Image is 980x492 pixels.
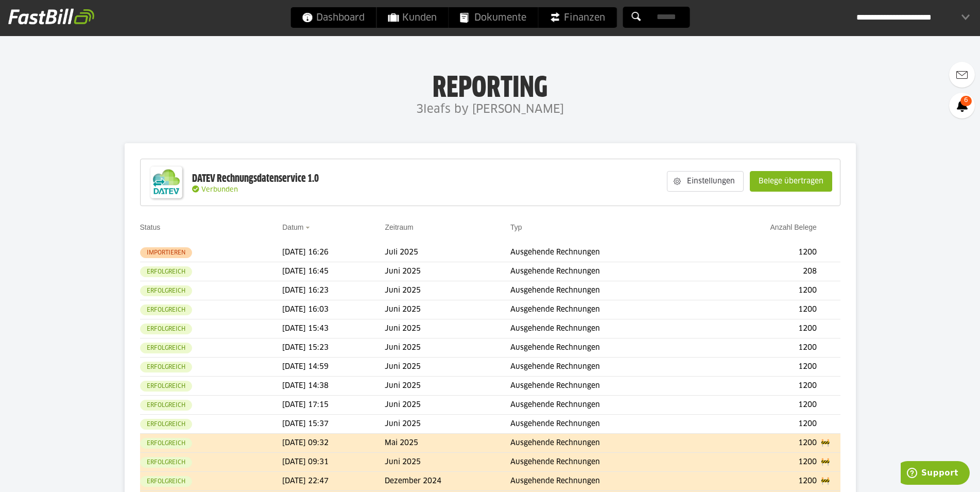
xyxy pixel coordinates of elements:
img: DATEV-Datenservice Logo [146,162,187,203]
td: 1200 [709,434,821,453]
td: Juni 2025 [385,300,510,319]
td: Juni 2025 [385,453,510,472]
sl-badge: Erfolgreich [140,343,192,353]
span: Verbunden [201,186,238,193]
h1: Reporting [103,73,877,99]
td: Juni 2025 [385,358,510,377]
a: Kunden [376,7,448,28]
td: Ausgehende Rechnungen [510,319,709,338]
td: [DATE] 14:59 [282,358,385,377]
sl-badge: Erfolgreich [140,266,192,277]
td: Dezember 2024 [385,472,510,491]
sl-badge: Erfolgreich [140,324,192,334]
td: Mai 2025 [385,434,510,453]
span: Finanzen [549,7,605,28]
td: [DATE] 16:26 [282,243,385,262]
td: 1200 [709,415,821,434]
sl-badge: Erfolgreich [140,438,192,449]
td: 🚧 [821,453,840,472]
td: Ausgehende Rechnungen [510,338,709,358]
img: fastbill_logo_white.png [8,8,94,25]
td: Ausgehende Rechnungen [510,472,709,491]
sl-badge: Importieren [140,247,192,258]
td: Ausgehende Rechnungen [510,281,709,300]
iframe: Öffnet ein Widget, in dem Sie weitere Informationen finden [901,461,970,487]
td: 🚧 [821,472,840,491]
span: Dokumente [460,7,526,28]
td: 208 [709,262,821,281]
a: Anzahl Belege [770,223,817,231]
td: [DATE] 14:38 [282,377,385,396]
a: Zeitraum [385,223,413,231]
sl-badge: Erfolgreich [140,419,192,430]
sl-badge: Erfolgreich [140,285,192,296]
sl-badge: Erfolgreich [140,304,192,315]
td: 1200 [709,453,821,472]
td: 1200 [709,300,821,319]
td: Juni 2025 [385,281,510,300]
span: Kunden [388,7,437,28]
td: Juni 2025 [385,319,510,338]
td: Juni 2025 [385,262,510,281]
td: Juni 2025 [385,338,510,358]
td: [DATE] 17:15 [282,396,385,415]
td: Ausgehende Rechnungen [510,300,709,319]
td: 1200 [709,319,821,338]
a: 6 [949,93,975,118]
a: Dokumente [449,7,538,28]
td: 1200 [709,472,821,491]
span: Dashboard [302,7,365,28]
a: Status [140,223,161,231]
td: Ausgehende Rechnungen [510,262,709,281]
sl-badge: Erfolgreich [140,381,192,392]
td: 🚧 [821,434,840,453]
td: 1200 [709,281,821,300]
td: Juni 2025 [385,396,510,415]
td: Juni 2025 [385,377,510,396]
td: Ausgehende Rechnungen [510,396,709,415]
sl-badge: Erfolgreich [140,362,192,372]
a: Typ [510,223,522,231]
sl-badge: Erfolgreich [140,400,192,411]
td: Ausgehende Rechnungen [510,377,709,396]
a: Dashboard [290,7,376,28]
td: 1200 [709,377,821,396]
img: sort_desc.gif [305,227,312,229]
td: [DATE] 09:31 [282,453,385,472]
td: Ausgehende Rechnungen [510,415,709,434]
td: Ausgehende Rechnungen [510,453,709,472]
td: [DATE] 16:03 [282,300,385,319]
sl-button: Belege übertragen [750,171,832,192]
a: Datum [282,223,303,231]
td: Juli 2025 [385,243,510,262]
td: [DATE] 15:37 [282,415,385,434]
span: 6 [960,96,972,106]
td: [DATE] 16:23 [282,281,385,300]
td: [DATE] 15:23 [282,338,385,358]
td: [DATE] 22:47 [282,472,385,491]
td: Ausgehende Rechnungen [510,358,709,377]
td: Ausgehende Rechnungen [510,434,709,453]
td: [DATE] 09:32 [282,434,385,453]
sl-button: Einstellungen [667,171,744,192]
div: DATEV Rechnungsdatenservice 1.0 [192,172,319,185]
td: 1200 [709,396,821,415]
td: Ausgehende Rechnungen [510,243,709,262]
a: Finanzen [538,7,616,28]
td: 1200 [709,243,821,262]
sl-badge: Erfolgreich [140,457,192,468]
sl-badge: Erfolgreich [140,476,192,487]
td: 1200 [709,338,821,358]
td: 1200 [709,358,821,377]
td: Juni 2025 [385,415,510,434]
td: [DATE] 16:45 [282,262,385,281]
td: [DATE] 15:43 [282,319,385,338]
